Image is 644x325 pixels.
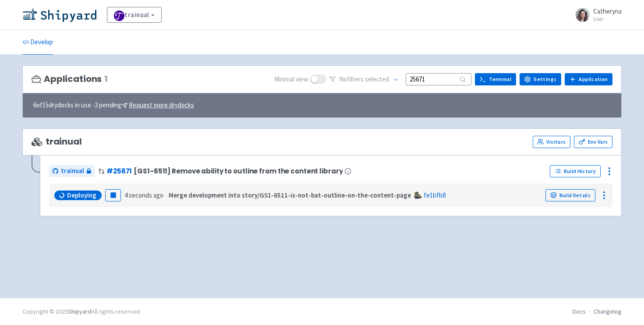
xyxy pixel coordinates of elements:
[593,7,622,15] span: Catheryna
[339,74,389,85] span: No filter s
[169,191,411,199] strong: Merge development into story/GS1-6511-is-not-bat-outline-on-the-content-page
[68,307,91,315] a: Shipyard
[565,73,612,85] a: Application
[406,73,471,85] input: Search...
[107,7,162,23] a: trainual
[106,166,132,176] a: #25671
[124,191,163,199] time: 4 seconds ago
[67,191,96,200] span: Deploying
[550,165,601,177] a: Build History
[424,191,446,199] a: fe1bfb8
[22,307,141,316] div: Copyright © 2025 All rights reserved.
[475,73,516,85] a: Terminal
[32,137,82,147] span: trainual
[129,101,194,109] u: Request more drydocks
[274,74,308,85] span: Minimal view
[49,165,95,177] a: trainual
[593,16,622,22] small: User
[545,189,595,201] a: Build Details
[594,307,622,315] a: Changelog
[365,75,389,83] span: selected
[61,166,84,176] span: trainual
[533,136,570,148] a: Visitors
[573,307,586,315] a: Docs
[22,30,53,55] a: Develop
[570,8,622,22] a: Catheryna User
[134,167,343,175] span: [GS1-6511] Remove ability to outline from the content library
[105,189,121,201] button: Pause
[520,73,561,85] a: Settings
[22,8,96,22] img: Shipyard logo
[33,100,194,110] span: 6 of 15 drydocks in use - 2 pending
[574,136,612,148] a: Env Vars
[32,74,108,84] h3: Applications
[104,74,108,84] span: 1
